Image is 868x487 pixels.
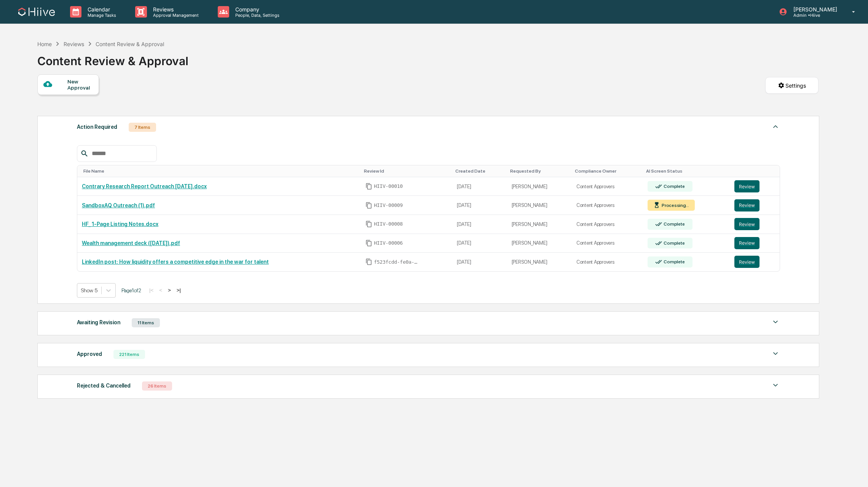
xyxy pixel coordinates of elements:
a: SandboxAQ Outreach (1).pdf [82,202,155,208]
div: Toggle SortBy [510,168,569,174]
td: Content Approvers [572,215,643,234]
button: Settings [765,77,819,94]
p: Reviews [147,6,203,13]
div: Complete [662,184,685,189]
div: Content Review & Approval [96,41,164,47]
div: Reviews [64,41,84,47]
div: 221 Items [113,350,145,359]
div: 11 Items [132,318,160,327]
div: Rejected & Cancelled [77,381,131,391]
span: Page 1 of 2 [121,287,141,293]
td: Content Approvers [572,177,643,196]
td: [DATE] [452,196,507,215]
td: [PERSON_NAME] [507,253,572,271]
span: HIIV-00008 [374,221,403,227]
img: caret [771,317,780,327]
div: 7 Items [129,123,156,132]
div: Approved [77,349,102,359]
button: Review [734,256,759,268]
td: Content Approvers [572,196,643,215]
td: Content Approvers [572,253,643,271]
span: Copy Id [365,258,372,265]
div: Toggle SortBy [455,168,504,174]
td: [DATE] [452,177,507,196]
img: caret [771,349,780,358]
td: [PERSON_NAME] [507,215,572,234]
span: HIIV-00009 [374,202,403,208]
div: Toggle SortBy [364,168,449,174]
p: Calendar [81,6,120,13]
a: Contrary Research Report Outreach [DATE].docx [82,183,207,189]
p: People, Data, Settings [229,13,283,18]
span: Copy Id [365,183,372,190]
a: Review [734,199,775,211]
td: [PERSON_NAME] [507,234,572,253]
a: Review [734,218,775,230]
p: Admin • Hiive [787,13,841,18]
div: Complete [662,259,685,264]
span: HIIV-00006 [374,240,403,246]
img: caret [771,381,780,390]
p: Approval Management [147,13,203,18]
td: Content Approvers [572,234,643,253]
div: Home [37,41,52,47]
a: Review [734,256,775,268]
iframe: Open customer support [844,462,864,482]
button: Review [734,180,759,192]
span: HIIV-00010 [374,183,403,189]
p: [PERSON_NAME] [787,6,841,13]
span: Copy Id [365,221,372,227]
p: Manage Tasks [81,13,120,18]
button: Review [734,237,759,249]
button: > [166,287,173,293]
div: Content Review & Approval [37,48,188,68]
div: 26 Items [142,381,172,391]
a: HF_ 1-Page Listing Notes.docx [82,221,158,227]
div: Action Required [77,122,117,132]
button: |< [147,287,156,293]
div: Toggle SortBy [83,168,358,174]
button: >| [174,287,183,293]
button: Review [734,199,759,211]
span: f523fcdd-fe0a-4d70-aff0-2c119d2ece14 [374,259,420,265]
button: Review [734,218,759,230]
span: Copy Id [365,202,372,209]
div: Awaiting Revision [77,317,120,327]
a: LinkedIn post: How liquidity offers a competitive edge in the war for talent [82,259,269,265]
button: < [157,287,164,293]
img: caret [771,122,780,131]
span: Copy Id [365,240,372,247]
td: [PERSON_NAME] [507,196,572,215]
div: New Approval [67,78,93,91]
td: [PERSON_NAME] [507,177,572,196]
div: Complete [662,221,685,227]
p: Company [229,6,283,13]
td: [DATE] [452,253,507,271]
td: [DATE] [452,215,507,234]
div: Toggle SortBy [575,168,640,174]
a: Review [734,237,775,249]
div: Processing... [660,203,689,208]
div: Toggle SortBy [736,168,776,174]
div: Complete [662,240,685,246]
a: Review [734,180,775,192]
div: Toggle SortBy [646,168,727,174]
img: logo [18,8,55,16]
a: Wealth management deck ([DATE]).pdf [82,240,180,246]
td: [DATE] [452,234,507,253]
